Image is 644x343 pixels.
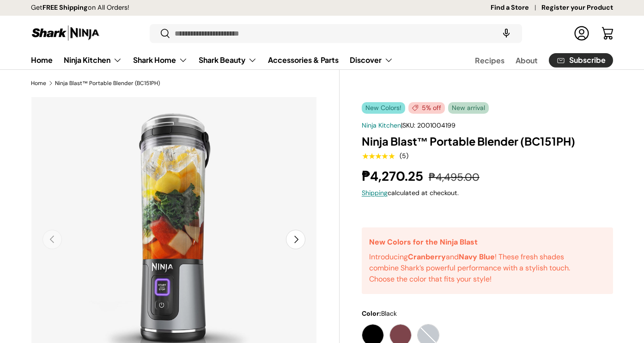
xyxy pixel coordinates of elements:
[362,134,613,148] h1: Ninja Blast™ Portable Blender (BC151PH)
[362,188,613,198] div: calculated at checkout.
[31,24,100,42] img: Shark Ninja Philippines
[516,51,538,69] a: About
[58,51,128,69] summary: Ninja Kitchen
[344,51,399,69] summary: Discover
[64,51,122,69] a: Ninja Kitchen
[401,121,456,129] span: |
[541,3,613,13] a: Register your Product
[350,51,393,69] a: Discover
[459,252,495,262] strong: Navy Blue
[31,3,129,13] p: Get on All Orders!
[569,56,606,64] span: Subscribe
[381,309,397,318] span: Black
[492,23,521,43] speech-search-button: Search by voice
[43,3,88,12] strong: FREE Shipping
[362,121,401,129] a: Ninja Kitchen
[408,252,446,262] strong: Cranberry
[429,171,480,184] s: ₱4,495.00
[55,80,160,86] a: Ninja Blast™ Portable Blender (BC151PH)
[448,102,489,114] span: New arrival
[362,152,395,160] div: 5.0 out of 5.0 stars
[362,189,388,197] a: Shipping
[31,79,340,87] nav: Breadcrumbs
[491,3,541,13] a: Find a Store
[417,121,456,129] span: 2001004199
[453,51,613,69] nav: Secondary
[199,51,257,69] a: Shark Beauty
[31,51,53,69] a: Home
[362,152,395,161] span: ★★★★★
[268,51,339,69] a: Accessories & Parts
[475,51,504,69] a: Recipes
[369,251,593,285] p: Introducing and ! These fresh shades combine Shark’s powerful performance with a stylish touch. C...
[193,51,262,69] summary: Shark Beauty
[362,102,405,114] span: New Colors!
[402,121,415,129] span: SKU:
[549,53,613,67] a: Subscribe
[362,309,397,318] legend: Color:
[408,102,445,114] span: 5% off
[31,51,393,69] nav: Primary
[128,51,193,69] summary: Shark Home
[133,51,188,69] a: Shark Home
[369,237,478,247] strong: New Colors for the Ninja Blast
[400,153,408,159] div: (5)
[31,80,46,86] a: Home
[362,168,425,185] strong: ₱4,270.25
